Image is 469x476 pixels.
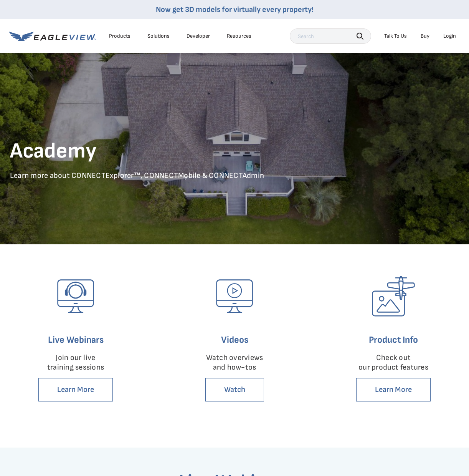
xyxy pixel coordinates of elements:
[205,378,264,401] a: Watch
[421,33,429,40] a: Buy
[156,5,314,14] a: Now get 3D models for virtually every property!
[356,378,431,401] a: Learn More
[10,353,141,372] p: Join our live training sessions
[328,333,459,347] h6: Product Info
[384,33,407,40] div: Talk To Us
[169,353,300,372] p: Watch overviews and how-tos
[443,33,456,40] div: Login
[187,33,210,40] a: Developer
[227,33,251,40] div: Resources
[38,378,113,401] a: Learn More
[10,171,459,181] p: Learn more about CONNECTExplorer™, CONNECTMobile & CONNECTAdmin
[169,333,300,347] h6: Videos
[109,33,130,40] div: Products
[147,33,170,40] div: Solutions
[10,138,459,165] h1: Academy
[290,28,371,44] input: Search
[10,333,141,347] h6: Live Webinars
[328,353,459,372] p: Check out our product features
